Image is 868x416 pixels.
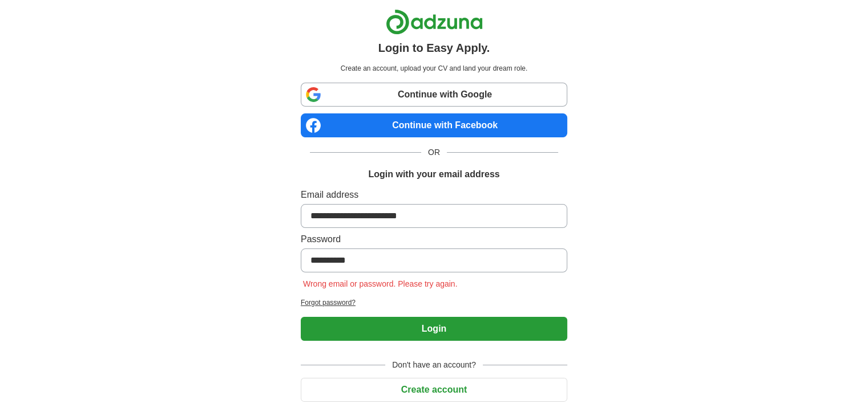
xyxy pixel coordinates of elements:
img: Adzuna logo [386,9,483,35]
span: OR [421,146,447,158]
label: Email address [301,188,567,202]
a: Create account [301,385,567,394]
h1: Login to Easy Apply. [378,39,490,56]
button: Login [301,317,567,341]
button: Create account [301,378,567,402]
span: Wrong email or password. Please try again. [301,279,460,288]
span: Don't have an account? [385,359,483,371]
a: Forgot password? [301,297,567,308]
a: Continue with Facebook [301,113,567,137]
p: Create an account, upload your CV and land your dream role. [303,63,565,74]
a: Continue with Google [301,83,567,107]
h1: Login with your email address [368,168,499,181]
label: Password [301,233,567,246]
